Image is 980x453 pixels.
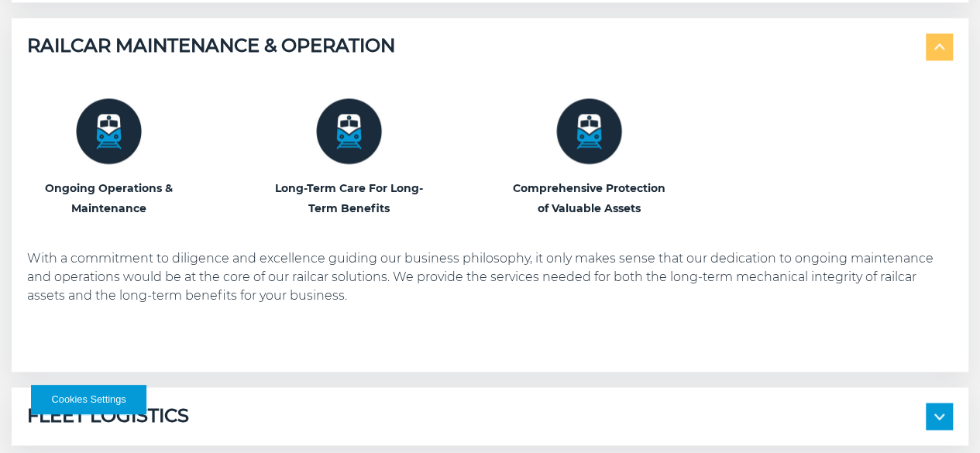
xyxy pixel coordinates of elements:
[27,403,189,430] h5: FLEET LOGISTICS
[934,43,944,50] img: arrow
[27,249,953,305] p: With a commitment to diligence and excellence guiding our business philosophy, it only makes sens...
[903,379,980,453] iframe: Chat Widget
[267,178,430,218] h3: Long-Term Care For Long-Term Benefits
[27,33,395,60] h5: RAILCAR MAINTENANCE & OPERATION
[507,178,670,218] h3: Comprehensive Protection of Valuable Assets
[27,178,190,218] h3: Ongoing Operations & Maintenance
[31,385,146,414] button: Cookies Settings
